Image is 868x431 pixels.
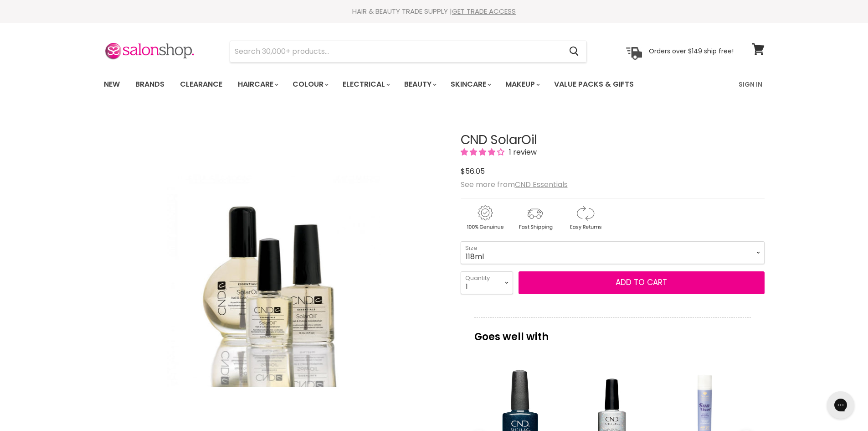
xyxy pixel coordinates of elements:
[649,47,734,55] p: Orders over $149 ship free!
[230,41,562,62] input: Search
[461,271,513,294] select: Quantity
[498,75,545,94] a: Makeup
[511,204,559,232] img: shipping.gif
[461,133,765,147] h1: CND SolarOil
[452,6,516,16] a: GET TRADE ACCESS
[515,179,568,190] a: CND Essentials
[461,179,568,190] span: See more from
[128,75,171,94] a: Brands
[506,147,537,157] span: 1 review
[733,75,768,94] a: Sign In
[461,166,485,177] span: $56.05
[616,277,667,288] span: Add to cart
[336,75,395,94] a: Electrical
[461,147,506,157] span: 4.00 stars
[519,271,765,294] button: Add to cart
[97,75,127,94] a: New
[474,317,751,347] p: Goes well with
[547,75,641,94] a: Value Packs & Gifts
[230,41,587,62] form: Product
[173,75,229,94] a: Clearance
[286,75,334,94] a: Colour
[562,41,586,62] button: Search
[461,204,509,232] img: genuine.gif
[97,71,687,98] ul: Main menu
[444,75,497,94] a: Skincare
[92,7,776,16] div: HAIR & BEAUTY TRADE SUPPLY |
[231,75,284,94] a: Haircare
[822,388,859,422] iframe: Gorgias live chat messenger
[397,75,442,94] a: Beauty
[92,71,776,98] nav: Main
[561,204,609,232] img: returns.gif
